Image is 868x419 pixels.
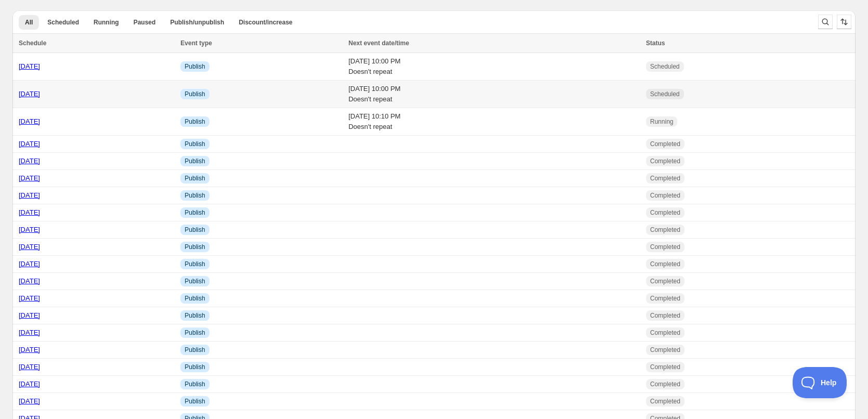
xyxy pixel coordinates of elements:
span: Completed [650,140,680,148]
a: [DATE] [19,346,40,353]
a: [DATE] [19,157,40,165]
span: Schedule [19,40,46,47]
span: Publish [185,346,205,354]
span: Publish [185,363,205,371]
a: [DATE] [19,329,40,336]
a: [DATE] [19,363,40,371]
a: [DATE] [19,140,40,148]
a: [DATE] [19,397,40,405]
a: [DATE] [19,226,40,233]
span: Completed [650,260,680,268]
span: Completed [650,191,680,200]
span: Publish [185,117,205,126]
span: Publish [185,226,205,234]
span: Publish [185,62,205,71]
a: [DATE] [19,174,40,182]
span: Running [94,18,119,27]
span: Event type [180,40,212,47]
span: Publish [185,140,205,148]
iframe: Toggle Customer Support [793,367,847,398]
span: Publish [185,208,205,217]
td: [DATE] 10:00 PM Doesn't repeat [345,81,642,108]
span: Paused [134,18,156,27]
button: Sort the results [837,15,851,29]
span: Completed [650,363,680,371]
span: Completed [650,226,680,234]
a: [DATE] [19,208,40,216]
span: Completed [650,397,680,405]
a: [DATE] [19,90,40,98]
span: Publish [185,157,205,165]
span: Completed [650,174,680,182]
span: Discount/increase [239,18,292,27]
span: All [25,18,33,27]
a: [DATE] [19,260,40,268]
a: [DATE] [19,62,40,70]
span: Publish [185,243,205,251]
span: Completed [650,346,680,354]
td: [DATE] 10:10 PM Doesn't repeat [345,108,642,136]
span: Status [646,40,665,47]
a: [DATE] [19,311,40,319]
a: [DATE] [19,294,40,302]
span: Publish [185,174,205,182]
span: Completed [650,157,680,165]
span: Completed [650,277,680,285]
span: Publish [185,191,205,200]
span: Completed [650,208,680,217]
span: Publish [185,90,205,98]
a: [DATE] [19,380,40,388]
span: Publish [185,380,205,388]
span: Completed [650,380,680,388]
span: Publish [185,277,205,285]
a: [DATE] [19,277,40,285]
span: Completed [650,243,680,251]
a: [DATE] [19,243,40,251]
span: Scheduled [47,18,79,27]
span: Publish [185,294,205,303]
button: Search and filter results [818,15,833,29]
span: Publish/unpublish [170,18,224,27]
span: Scheduled [650,62,680,71]
span: Running [650,117,674,126]
a: [DATE] [19,191,40,199]
span: Next event date/time [348,40,409,47]
span: Publish [185,260,205,268]
span: Completed [650,329,680,337]
span: Publish [185,329,205,337]
span: Scheduled [650,90,680,98]
span: Publish [185,311,205,320]
span: Completed [650,294,680,303]
span: Completed [650,311,680,320]
a: [DATE] [19,117,40,125]
span: Publish [185,397,205,405]
td: [DATE] 10:00 PM Doesn't repeat [345,53,642,81]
